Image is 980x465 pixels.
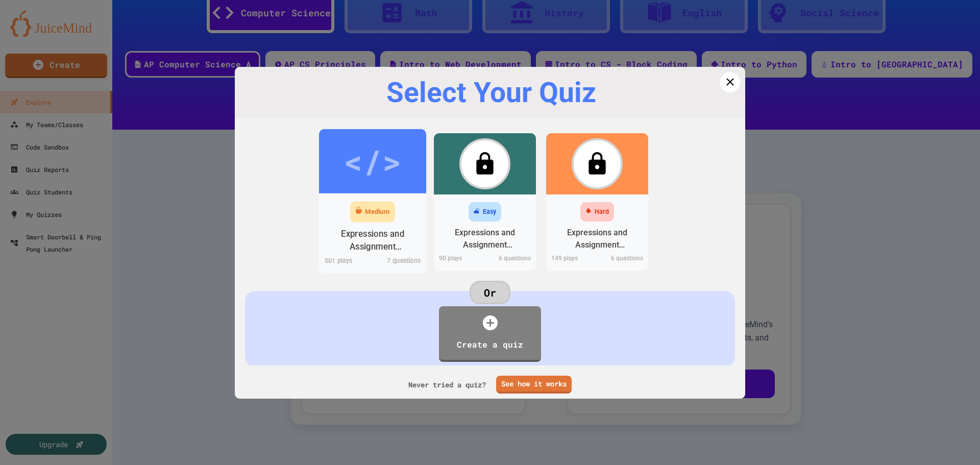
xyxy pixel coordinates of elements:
[496,376,572,394] a: See how it works
[485,254,536,265] div: 6 questions
[319,256,373,268] div: 501 play s
[434,254,485,265] div: 90 play s
[554,227,641,251] div: Expressions and Assignment Statements
[457,141,512,187] div: </>
[250,77,732,108] div: Select Your Quiz
[546,254,597,265] div: 149 play s
[408,379,486,390] span: Never tried a quiz?
[442,227,528,251] div: Expressions and Assignment Statements
[449,334,531,355] div: Create a quiz
[597,254,648,265] div: 6 questions
[570,141,625,187] div: </>
[344,137,401,185] div: </>
[595,207,609,217] div: Hard
[365,207,389,217] div: Medium
[373,256,426,268] div: 7 questions
[327,227,419,253] div: Expressions and Assignment Statements
[470,281,510,304] div: Or
[483,207,496,217] div: Easy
